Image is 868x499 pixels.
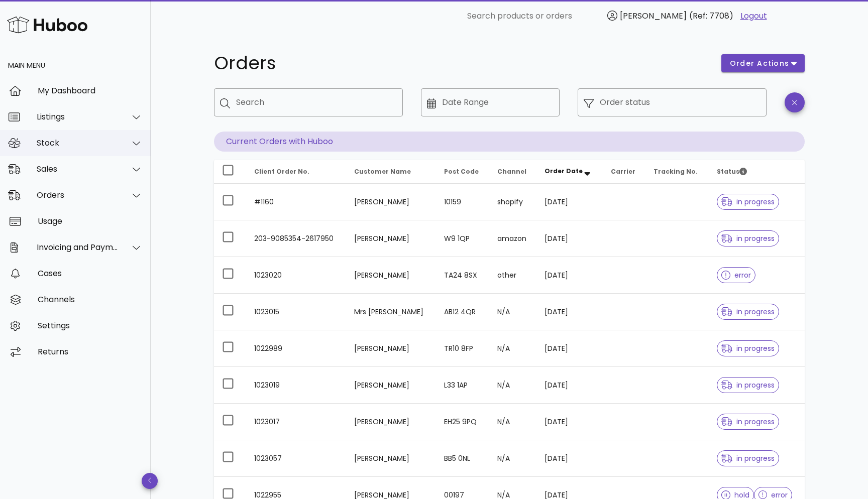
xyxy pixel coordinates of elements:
td: [DATE] [536,404,603,440]
td: 1023019 [246,367,346,404]
th: Order Date: Sorted descending. Activate to remove sorting. [536,160,603,184]
td: 1023017 [246,404,346,440]
td: TR10 8FP [436,330,489,367]
td: amazon [489,220,536,257]
td: [DATE] [536,330,603,367]
td: [PERSON_NAME] [346,257,436,294]
span: Status [717,167,747,176]
td: N/A [489,294,536,330]
th: Customer Name [346,160,436,184]
td: [DATE] [536,184,603,220]
td: Mrs [PERSON_NAME] [346,294,436,330]
span: order actions [729,58,790,69]
td: L33 1AP [436,367,489,404]
span: hold [721,491,749,498]
div: Cases [38,269,143,278]
td: [PERSON_NAME] [346,367,436,404]
div: Sales [37,164,119,174]
td: BB5 0NL [436,440,489,477]
th: Channel [489,160,536,184]
th: Client Order No. [246,160,346,184]
td: [DATE] [536,367,603,404]
span: Post Code [444,167,479,176]
button: order actions [721,54,805,72]
td: [PERSON_NAME] [346,440,436,477]
td: EH25 9PQ [436,404,489,440]
span: in progress [721,382,775,389]
span: Tracking No. [654,167,698,176]
td: N/A [489,440,536,477]
td: [DATE] [536,257,603,294]
span: error [758,491,788,498]
td: 10159 [436,184,489,220]
div: Stock [37,138,119,148]
th: Carrier [603,160,645,184]
td: [DATE] [536,220,603,257]
div: Listings [37,112,119,121]
th: Post Code [436,160,489,184]
span: Carrier [611,167,635,176]
span: in progress [721,308,775,315]
td: N/A [489,330,536,367]
div: Channels [38,295,143,304]
td: N/A [489,367,536,404]
td: [PERSON_NAME] [346,404,436,440]
span: in progress [721,455,775,462]
p: Current Orders with Huboo [214,132,805,152]
td: [DATE] [536,440,603,477]
td: [PERSON_NAME] [346,330,436,367]
span: Order Date [545,167,583,175]
span: Client Order No. [254,167,309,176]
td: AB12 4QR [436,294,489,330]
td: [PERSON_NAME] [346,220,436,257]
span: in progress [721,418,775,425]
td: 1023057 [246,440,346,477]
div: Returns [38,347,143,356]
span: in progress [721,235,775,242]
td: shopify [489,184,536,220]
td: N/A [489,404,536,440]
h1: Orders [214,54,709,72]
img: Huboo Logo [7,14,87,36]
th: Status [709,160,805,184]
div: Settings [38,321,143,330]
th: Tracking No. [645,160,709,184]
td: [PERSON_NAME] [346,184,436,220]
span: Customer Name [354,167,411,176]
div: My Dashboard [38,86,143,95]
span: [PERSON_NAME] [620,10,687,22]
div: Usage [38,216,143,226]
td: 203-9085354-2617950 [246,220,346,257]
td: 1023015 [246,294,346,330]
span: (Ref: 7708) [689,10,733,22]
td: TA24 8SX [436,257,489,294]
a: Logout [740,10,767,22]
div: Invoicing and Payments [37,242,119,252]
span: Channel [497,167,526,176]
div: Orders [37,190,119,200]
td: 1023020 [246,257,346,294]
td: [DATE] [536,294,603,330]
td: #1160 [246,184,346,220]
td: other [489,257,536,294]
span: error [721,272,751,279]
td: W9 1QP [436,220,489,257]
span: in progress [721,198,775,205]
span: in progress [721,345,775,352]
td: 1022989 [246,330,346,367]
